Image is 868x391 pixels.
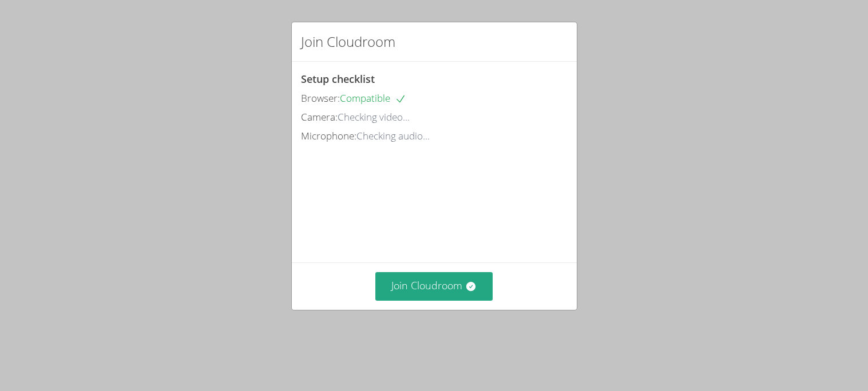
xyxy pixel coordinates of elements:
[356,129,430,142] span: Checking audio...
[301,91,340,105] span: Browser:
[301,31,395,52] h2: Join Cloudroom
[301,72,375,86] span: Setup checklist
[301,110,338,123] span: Camera:
[340,91,406,105] span: Compatible
[338,110,410,123] span: Checking video...
[301,129,356,142] span: Microphone:
[375,272,493,300] button: Join Cloudroom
